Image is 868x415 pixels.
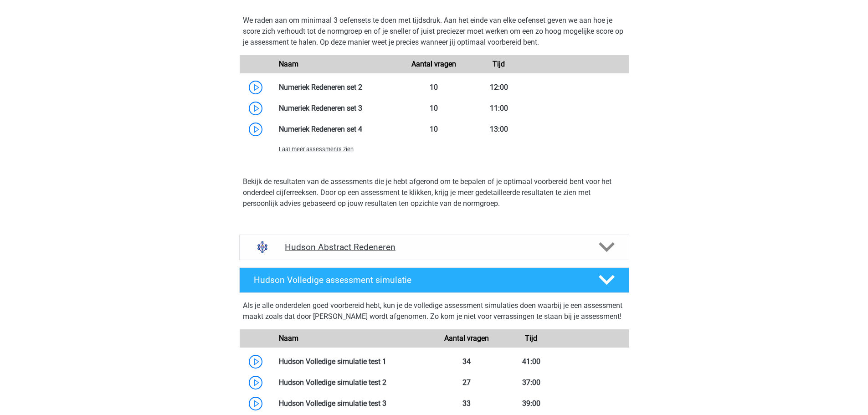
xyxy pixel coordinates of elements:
[236,235,633,260] a: abstract redeneren Hudson Abstract Redeneren
[272,333,434,344] div: Naam
[272,124,402,135] div: Numeriek Redeneren set 4
[272,59,402,70] div: Naam
[279,146,354,153] span: Laat meer assessments zien
[272,82,402,93] div: Numeriek Redeneren set 2
[243,15,626,48] p: We raden aan om minimaal 3 oefensets te doen met tijdsdruk. Aan het einde van elke oefenset geven...
[467,59,531,70] div: Tijd
[251,235,274,259] img: abstract redeneren
[272,398,434,409] div: Hudson Volledige simulatie test 3
[272,356,434,367] div: Hudson Volledige simulatie test 1
[272,377,434,388] div: Hudson Volledige simulatie test 2
[254,275,584,285] h4: Hudson Volledige assessment simulatie
[272,103,402,114] div: Numeriek Redeneren set 3
[285,242,583,252] h4: Hudson Abstract Redeneren
[243,300,626,326] div: Als je alle onderdelen goed voorbereid hebt, kun je de volledige assessment simulaties doen waarb...
[236,267,633,293] a: Hudson Volledige assessment simulatie
[499,333,564,344] div: Tijd
[243,176,626,209] p: Bekijk de resultaten van de assessments die je hebt afgerond om te bepalen of je optimaal voorber...
[401,59,466,70] div: Aantal vragen
[434,333,498,344] div: Aantal vragen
